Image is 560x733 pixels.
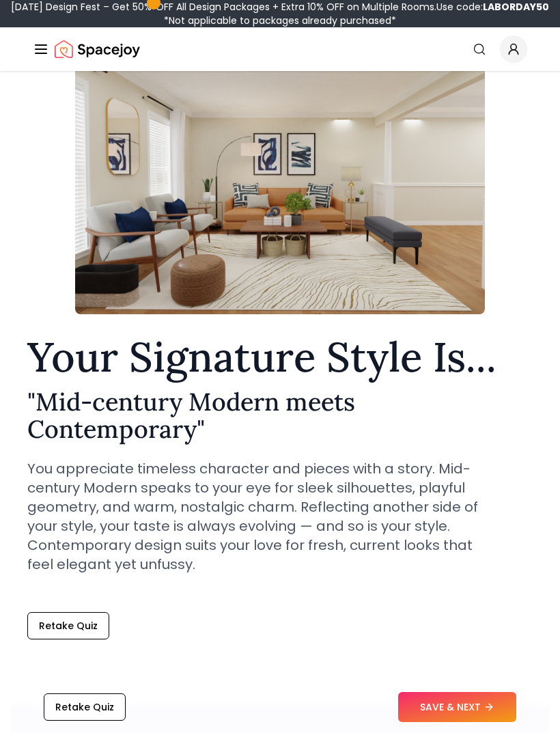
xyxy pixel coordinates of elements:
[27,459,486,574] p: You appreciate timeless character and pieces with a story. Mid-century Modern speaks to your eye ...
[55,36,140,63] a: Spacejoy
[44,693,126,721] button: Retake Quiz
[398,692,516,722] button: SAVE & NEXT
[27,336,533,377] h1: Your Signature Style Is...
[33,27,527,71] nav: Global
[27,612,109,639] button: Retake Quiz
[75,41,485,314] img: Mid-century Modern meets Contemporary Style Example
[55,36,140,63] img: Spacejoy Logo
[164,14,396,27] span: *Not applicable to packages already purchased*
[27,388,533,443] h2: " Mid-century Modern meets Contemporary "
